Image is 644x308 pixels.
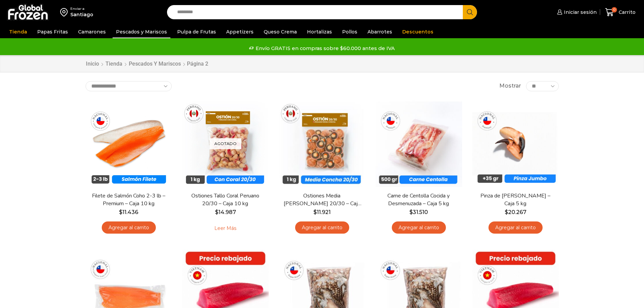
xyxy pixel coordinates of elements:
a: Carne de Centolla Cocida y Desmenuzada – Caja 5 kg [380,192,457,208]
p: Agotado [210,138,241,149]
div: Enviar a [70,6,93,11]
span: $ [409,209,413,215]
a: Tienda [6,25,30,38]
a: Queso Crema [260,25,300,38]
a: Agregar al carrito: “Filete de Salmón Coho 2-3 lb - Premium - Caja 10 kg” [102,221,156,234]
a: Pulpa de Frutas [174,25,219,38]
a: Leé más sobre “Ostiones Tallo Coral Peruano 20/30 - Caja 10 kg” [204,221,247,236]
button: Search button [463,5,477,19]
img: address-field-icon.svg [60,6,70,18]
select: Pedido de la tienda [86,81,172,91]
span: 0 [612,7,617,13]
bdi: 11.436 [119,209,138,215]
span: Iniciar sesión [562,9,597,16]
bdi: 11.921 [313,209,331,215]
a: Papas Fritas [34,25,71,38]
a: Descuentos [399,25,437,38]
span: $ [119,209,122,215]
a: Pescados y Mariscos [128,60,181,68]
a: Pinza de [PERSON_NAME] – Caja 5 kg [476,192,554,208]
a: Agregar al carrito: “Pinza de Jaiba Jumbo - Caja 5 kg” [488,221,543,234]
a: Ostiones Tallo Coral Peruano 20/30 – Caja 10 kg [186,192,264,208]
a: Tienda [105,60,123,68]
a: Appetizers [223,25,257,38]
a: Pollos [339,25,361,38]
bdi: 31.510 [409,209,428,215]
a: Filete de Salmón Coho 2-3 lb – Premium – Caja 10 kg [90,192,167,208]
span: Mostrar [499,82,521,90]
a: Hortalizas [304,25,335,38]
a: Camarones [75,25,109,38]
a: Agregar al carrito: “Ostiones Media Concha Peruano 20/30 - Caja 10 kg” [295,221,349,234]
a: Agregar al carrito: “Carne de Centolla Cocida y Desmenuzada - Caja 5 kg” [392,221,446,234]
bdi: 20.267 [505,209,526,215]
a: Ostiones Media [PERSON_NAME] 20/30 – Caja 10 kg [283,192,361,208]
a: Inicio [86,60,99,68]
span: Carrito [617,9,636,16]
span: $ [215,209,218,215]
span: Página 2 [187,61,208,67]
a: Iniciar sesión [555,5,597,19]
a: Pescados y Mariscos [113,25,170,38]
a: 0 Carrito [603,4,637,20]
nav: Breadcrumb [86,60,210,68]
span: $ [505,209,508,215]
bdi: 14.987 [215,209,236,215]
span: $ [313,209,317,215]
a: Abarrotes [364,25,396,38]
div: Santiago [70,11,93,18]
